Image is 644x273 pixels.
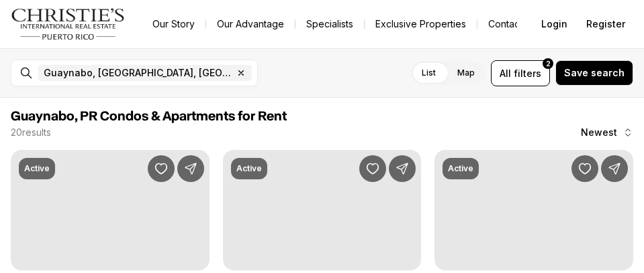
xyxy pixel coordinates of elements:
p: Active [448,163,473,174]
button: Share Property [177,155,204,182]
button: Allfilters2 [491,60,550,86]
button: Save search [555,60,633,86]
span: Register [586,19,625,29]
a: Our Advantage [206,15,295,33]
a: Exclusive Properties [365,15,477,33]
img: logo [11,8,126,40]
button: Save Property: 101 CALLE ORTEGON #1502 [359,155,386,182]
p: 20 results [11,127,51,138]
span: 2 [546,58,551,69]
span: Save search [564,68,625,78]
span: Login [541,19,567,29]
button: Newest [573,119,641,146]
button: Share Property [601,155,628,182]
label: List [411,61,447,85]
span: filters [514,66,541,80]
button: Register [578,11,633,37]
button: Login [533,11,576,37]
span: Guaynabo, [GEOGRAPHIC_DATA], [GEOGRAPHIC_DATA] [44,68,233,78]
button: Save Property: PR-2 VILLA CAPARRA PLAZA #PH-1 [148,155,175,182]
a: Our Story [142,15,205,33]
label: Map [447,61,486,85]
button: Save Property: KM 1 CARR. 837 #302 [571,155,598,182]
p: Active [24,163,50,174]
a: Specialists [295,15,364,33]
button: Share Property [389,155,416,182]
p: Active [236,163,262,174]
button: Contact Us [477,15,547,33]
span: All [500,66,511,80]
span: Guaynabo, PR Condos & Apartments for Rent [11,110,287,123]
span: Newest [581,127,617,138]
